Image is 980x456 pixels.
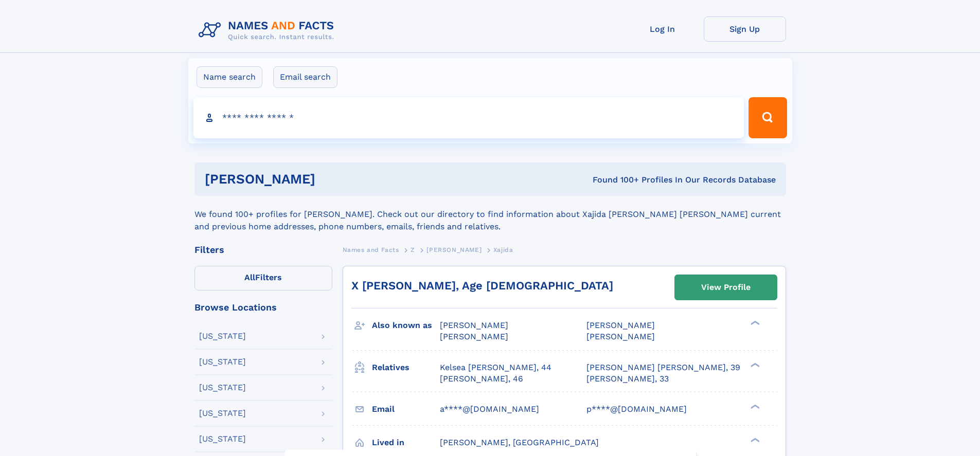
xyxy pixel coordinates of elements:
[343,243,399,256] a: Names and Facts
[244,272,255,282] span: All
[749,97,787,138] button: Search Button
[586,320,655,330] span: [PERSON_NAME]
[440,437,599,447] span: [PERSON_NAME], [GEOGRAPHIC_DATA]
[351,279,613,292] a: X [PERSON_NAME], Age [DEMOGRAPHIC_DATA]
[199,358,246,366] div: [US_STATE]
[426,243,482,256] a: [PERSON_NAME]
[586,332,655,341] span: [PERSON_NAME]
[194,266,332,290] label: Filters
[748,320,760,326] div: ❯
[273,66,337,88] label: Email search
[197,66,262,88] label: Name search
[454,174,776,186] div: Found 100+ Profiles In Our Records Database
[411,246,415,253] span: Z
[440,320,508,330] span: [PERSON_NAME]
[372,434,440,451] h3: Lived in
[748,436,760,443] div: ❯
[193,97,744,138] input: search input
[440,332,508,341] span: [PERSON_NAME]
[372,400,440,418] h3: Email
[372,359,440,376] h3: Relatives
[194,16,343,44] img: Logo Names and Facts
[205,173,454,186] h1: [PERSON_NAME]
[586,373,669,385] a: [PERSON_NAME], 33
[440,362,551,373] a: Kelsea [PERSON_NAME], 44
[748,403,760,410] div: ❯
[194,245,332,254] div: Filters
[199,332,246,340] div: [US_STATE]
[621,16,704,42] a: Log In
[426,246,482,253] span: [PERSON_NAME]
[194,196,786,233] div: We found 100+ profiles for [PERSON_NAME]. Check out our directory to find information about Xajid...
[372,317,440,334] h3: Also known as
[199,409,246,417] div: [US_STATE]
[411,243,415,256] a: Z
[748,361,760,368] div: ❯
[701,276,751,299] div: View Profile
[493,246,513,253] span: Xajida
[440,373,523,385] a: [PERSON_NAME], 46
[704,16,786,42] a: Sign Up
[675,275,777,300] a: View Profile
[199,384,246,392] div: [US_STATE]
[586,362,740,373] a: [PERSON_NAME] [PERSON_NAME], 39
[194,303,332,312] div: Browse Locations
[199,435,246,443] div: [US_STATE]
